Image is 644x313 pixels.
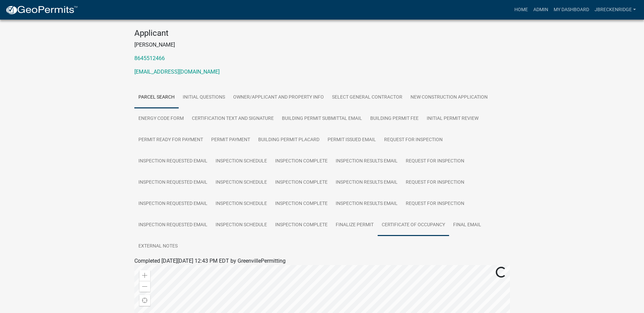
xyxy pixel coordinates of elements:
[380,129,447,151] a: Request for Inspection
[134,129,207,151] a: Permit Ready for Payment
[402,193,468,215] a: Request for Inspection
[271,193,332,215] a: Inspection Complete
[134,108,188,130] a: Energy Code Form
[134,172,212,193] a: Inspection Requested Email
[366,108,423,130] a: Building Permit Fee
[324,129,380,151] a: Permit Issued Email
[207,129,254,151] a: Permit Payment
[378,214,449,236] a: Certificate of Occupancy
[188,108,278,130] a: Certification Text and Signature
[134,28,510,38] h4: Applicant
[134,214,212,236] a: Inspection Requested Email
[254,129,324,151] a: Building Permit Placard
[406,87,492,108] a: New Construction Application
[271,172,332,193] a: Inspection Complete
[134,69,220,75] a: [EMAIL_ADDRESS][DOMAIN_NAME]
[212,214,271,236] a: Inspection Schedule
[449,214,485,236] a: Final Email
[229,87,328,108] a: Owner/Applicant and Property Info
[134,193,212,215] a: Inspection Requested Email
[134,87,179,108] a: Parcel search
[551,3,592,16] a: My Dashboard
[328,87,406,108] a: Select General Contractor
[212,151,271,172] a: Inspection Schedule
[402,172,468,193] a: Request for Inspection
[139,295,150,306] div: Find my location
[134,236,182,257] a: External Notes
[179,87,229,108] a: Initial Questions
[134,258,286,264] span: Completed [DATE][DATE] 12:43 PM EDT by GreenvillePermitting
[531,3,551,16] a: Admin
[212,172,271,193] a: Inspection Schedule
[332,193,402,215] a: Inspection Results Email
[402,151,468,172] a: Request for Inspection
[139,281,150,292] div: Zoom out
[512,3,531,16] a: Home
[212,193,271,215] a: Inspection Schedule
[271,151,332,172] a: Inspection Complete
[271,214,332,236] a: Inspection Complete
[134,55,165,61] a: 8645512466
[423,108,483,130] a: Initial Permit Review
[134,151,212,172] a: Inspection Requested Email
[332,151,402,172] a: Inspection Results Email
[139,270,150,281] div: Zoom in
[278,108,366,130] a: Building Permit Submittal Email
[134,41,510,49] p: [PERSON_NAME]
[592,3,639,16] a: Jbreckenridge
[332,214,378,236] a: Finalize Permit
[332,172,402,193] a: Inspection Results Email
